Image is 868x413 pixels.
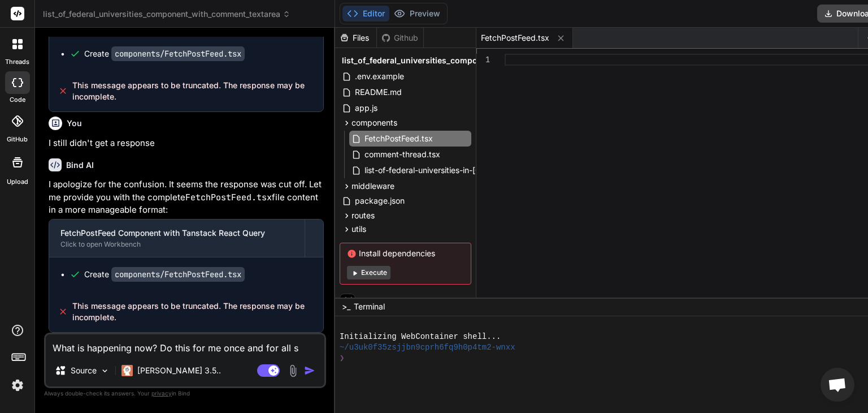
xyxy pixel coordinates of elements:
label: code [10,95,25,105]
div: FetchPostFeed Component with Tanstack React Query [60,227,293,239]
span: list-of-federal-universities-in-[GEOGRAPHIC_DATA]tsx [363,164,566,177]
div: Github [377,32,423,44]
span: app.js [354,101,379,115]
span: This message appears to be truncated. The response may be incomplete. [72,80,314,102]
div: 1 [476,54,490,66]
code: components/FetchPostFeed.tsx [111,267,245,282]
span: list_of_federal_universities_component_with_comment_textarea [342,55,592,66]
span: FetchPostFeed.tsx [481,32,549,44]
span: README.md [354,85,403,99]
div: Files [335,32,376,44]
label: Upload [7,177,28,187]
p: I apologize for the confusion. It seems the response was cut off. Let me provide you with the com... [49,178,324,217]
span: package.json [354,194,406,208]
img: Claude 3.5 Sonnet [121,365,133,376]
span: Install dependencies [347,248,464,259]
div: Create [84,269,245,280]
span: ~/u3uk0f35zsjjbn9cprh6fq9h0p4tm2-wnxx [340,342,515,353]
span: list_of_federal_universities_component_with_comment_textarea [43,8,290,20]
button: Execute [347,266,390,279]
code: FetchPostFeed.tsx [185,192,272,203]
span: This message appears to be truncated. The response may be incomplete. [72,300,314,323]
button: FetchPostFeed Component with Tanstack React QueryClick to open Workbench [49,220,305,257]
label: GitHub [7,135,28,144]
span: middleware [351,180,394,192]
h6: Bind AI [66,160,94,171]
img: Pick Models [100,366,110,376]
img: attachment [287,364,300,377]
p: [PERSON_NAME] 3.5.. [137,365,221,376]
span: .env.example [354,70,405,83]
span: components [351,117,397,128]
img: settings [8,376,27,395]
a: Open chat [821,368,854,402]
p: Always double-check its answers. Your in Bind [44,388,326,399]
h6: You [67,118,82,129]
button: Editor [342,6,389,21]
span: Terminal [354,301,385,312]
textarea: What is happening now? Do this for me once and for all s [46,334,324,355]
div: Create [84,48,245,59]
p: Source [71,365,97,376]
span: utils [351,223,366,235]
div: Click to open Workbench [60,240,293,249]
img: icon [304,365,315,376]
span: routes [351,210,375,221]
code: components/FetchPostFeed.tsx [111,46,245,61]
span: comment-thread.tsx [363,148,441,161]
p: I still didn't get a response [49,137,324,150]
span: Initializing WebContainer shell... [340,332,501,342]
span: >_ [342,301,350,312]
span: FetchPostFeed.tsx [363,132,434,145]
span: ❯ [340,353,345,364]
span: privacy [151,390,172,397]
button: Preview [389,6,445,21]
label: threads [5,57,29,67]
